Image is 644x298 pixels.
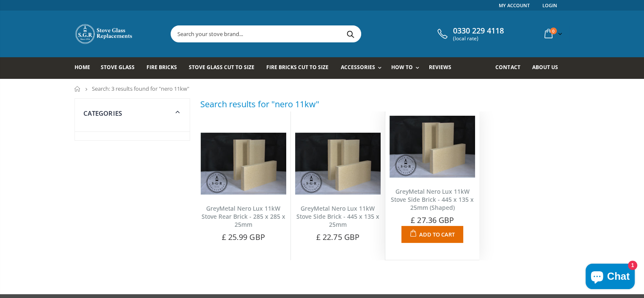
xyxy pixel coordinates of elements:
a: About us [532,57,564,79]
a: Reviews [429,57,458,79]
span: 0 [550,28,557,34]
span: Fire Bricks Cut To Size [266,64,329,71]
a: Contact [495,57,526,79]
span: Search: 3 results found for "nero 11kw" [92,85,189,92]
a: GreyMetal Nero Lux 11kW Stove Side Brick - 445 x 135 x 25mm (Shaped) [391,187,474,212]
a: Home [75,86,81,92]
h3: Search results for "nero 11kw" [200,98,319,110]
span: (local rate) [453,36,504,42]
button: Add to Cart [401,226,463,243]
span: 0330 229 4118 [453,26,504,36]
a: Fire Bricks [146,57,183,79]
img: GreyMetal Nero Lux 11kW Stove Side Brick [390,116,475,178]
span: Reviews [429,64,451,71]
span: £ 27.36 GBP [411,215,454,225]
span: Home [75,64,90,71]
a: 0330 229 4118 (local rate) [435,26,504,42]
span: £ 25.99 GBP [222,232,265,242]
a: GreyMetal Nero Lux 11kW Stove Side Brick - 445 x 135 x 25mm [296,204,379,228]
a: Home [75,57,97,79]
button: Search [341,26,360,42]
span: Contact [495,64,520,71]
input: Search your stove brand... [171,26,456,42]
img: GreyMetal Nero Lux 11kW Stove Side Brick [295,133,381,195]
inbox-online-store-chat: Shopify online store chat [583,264,637,291]
span: About us [532,64,558,71]
span: Stove Glass Cut To Size [189,64,254,71]
img: GreyMetal Nero Lux 11kW Stove Rear Brick [201,133,286,195]
img: Stove Glass Replacement [75,23,134,45]
span: Stove Glass [101,64,135,71]
a: Fire Bricks Cut To Size [266,57,335,79]
span: Accessories [340,64,375,71]
span: How To [391,64,413,71]
a: Stove Glass [101,57,141,79]
a: 0 [541,25,564,42]
a: GreyMetal Nero Lux 11kW Stove Rear Brick - 285 x 285 x 25mm [202,204,285,228]
a: Stove Glass Cut To Size [189,57,261,79]
span: £ 22.75 GBP [316,232,359,242]
span: Categories [83,109,122,117]
a: How To [391,57,423,79]
a: Accessories [340,57,385,79]
span: Fire Bricks [146,64,177,71]
span: Add to Cart [419,231,455,238]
